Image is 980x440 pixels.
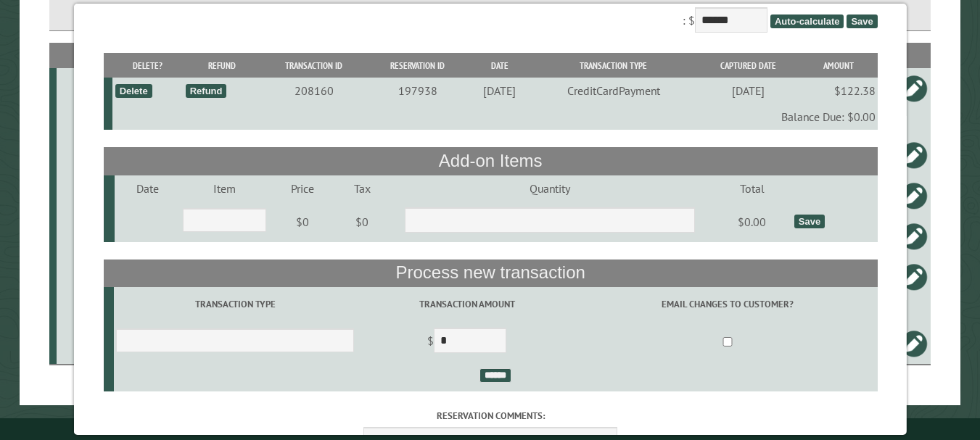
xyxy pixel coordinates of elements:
td: $0 [268,202,336,242]
td: $122.38 [799,78,877,104]
td: Item [180,175,268,202]
div: B5 [62,81,123,96]
th: Add-on Items [103,147,877,175]
th: Refund [183,53,260,78]
label: Transaction Type [115,297,354,311]
td: 197938 [366,78,468,104]
th: Transaction Type [531,53,696,78]
th: Reservation ID [366,53,468,78]
td: Tax [336,175,387,202]
th: Captured Date [696,53,799,78]
th: Amount [799,53,877,78]
td: [DATE] [696,78,799,104]
th: Transaction ID [260,53,367,78]
span: Auto-calculate [770,14,844,28]
td: [DATE] [468,78,531,104]
div: Delete [115,84,152,98]
td: CreditCardPayment [531,78,696,104]
div: B12 [62,270,123,284]
th: Date [468,53,531,78]
label: Transaction Amount [358,297,575,311]
div: B5 [62,303,123,317]
td: Quantity [387,175,712,202]
td: $0 [336,202,387,242]
label: Email changes to customer? [579,297,875,311]
div: Save [794,215,824,228]
th: Site [57,43,125,68]
div: P13 [62,336,123,351]
td: Balance Due: $0.00 [112,104,877,130]
div: T1 [62,229,123,244]
td: Total [712,175,791,202]
td: $ [356,322,577,362]
label: Reservation comments: [103,409,877,423]
td: Date [114,175,180,202]
div: B11 [62,188,123,203]
td: $0.00 [712,202,791,242]
td: Price [268,175,336,202]
span: Save [847,14,877,28]
th: Delete? [112,53,183,78]
div: B6 [62,115,123,129]
div: P8 [62,148,123,162]
td: 208160 [260,78,367,104]
div: Refund [185,84,226,98]
th: Process new transaction [103,260,877,287]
